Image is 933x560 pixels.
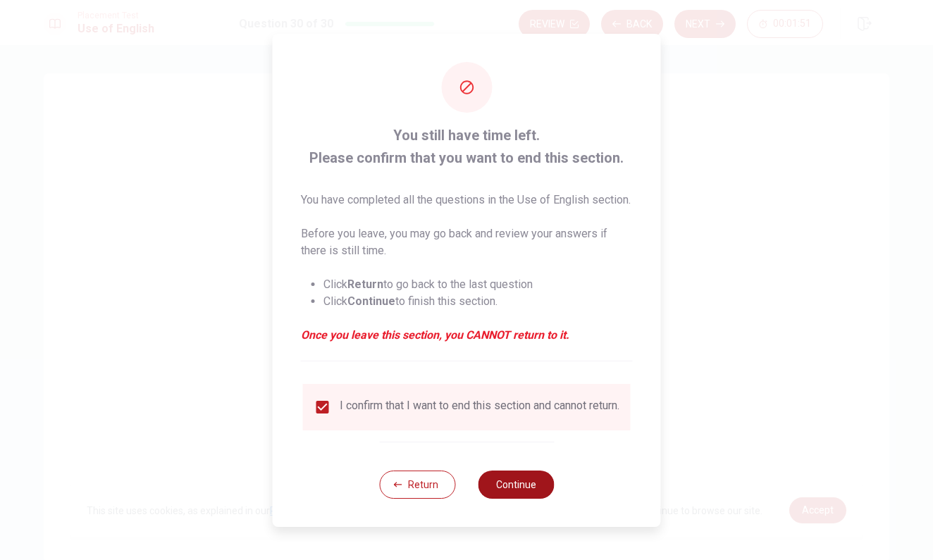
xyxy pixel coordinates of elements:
div: I confirm that I want to end this section and cannot return. [340,399,619,416]
li: Click to go back to the last question [323,276,633,293]
button: Continue [478,471,554,499]
button: Return [379,471,455,499]
em: Once you leave this section, you CANNOT return to it. [301,327,633,344]
strong: Continue [347,294,395,308]
strong: Return [347,278,383,291]
li: Click to finish this section. [323,293,633,310]
p: You have completed all the questions in the Use of English section. [301,192,633,209]
span: You still have time left. Please confirm that you want to end this section. [301,124,633,169]
p: Before you leave, you may go back and review your answers if there is still time. [301,225,633,259]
